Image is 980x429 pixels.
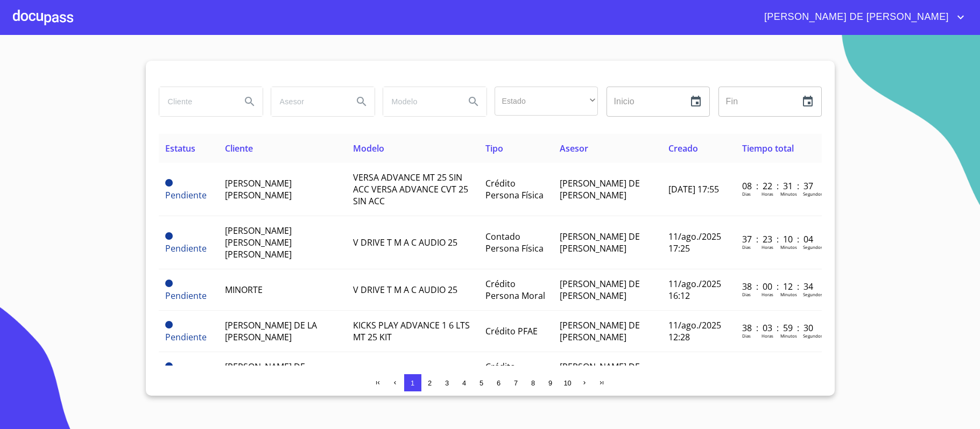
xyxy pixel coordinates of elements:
span: MINORTE [225,284,263,296]
input: search [271,87,344,116]
button: 10 [559,374,576,391]
span: [PERSON_NAME] DE [PERSON_NAME] [560,319,640,343]
span: Estatus [165,142,195,154]
p: Dias [742,244,751,250]
p: Minutos [780,291,797,297]
button: 6 [490,374,507,391]
button: Search [349,89,375,115]
p: Minutos [780,244,797,250]
input: search [159,87,232,116]
p: Dias [742,191,751,197]
span: 11/ago./2025 16:12 [668,278,721,302]
span: 11/ago./2025 12:28 [668,319,721,343]
span: Cliente [225,142,253,154]
span: Asesor [560,142,588,154]
span: [PERSON_NAME] DE [PERSON_NAME] [560,361,640,384]
p: 38 : 03 : 59 : 30 [742,322,815,334]
span: Pendiente [165,189,207,201]
p: Segundos [803,333,823,339]
span: Pendiente [165,179,173,187]
span: [PERSON_NAME] DE LA [PERSON_NAME] [225,319,317,343]
button: Search [237,89,263,115]
button: Search [461,89,487,115]
span: 2 [428,379,432,387]
span: 7 [514,379,518,387]
p: Horas [762,244,773,250]
span: Pendiente [165,232,173,240]
p: Dias [742,291,751,297]
span: Pendiente [165,362,173,370]
button: 9 [542,374,559,391]
span: 5 [480,379,483,387]
button: 5 [473,374,490,391]
button: 8 [525,374,542,391]
span: Crédito Persona Física [485,177,544,201]
button: 1 [404,374,421,391]
button: account of current user [756,9,967,26]
p: 08 : 22 : 31 : 37 [742,180,815,192]
span: 9 [548,379,552,387]
span: 3 [445,379,449,387]
span: Tipo [485,142,503,154]
span: Tiempo total [742,142,794,154]
button: 3 [439,374,456,391]
span: 6 [497,379,500,387]
button: 2 [421,374,439,391]
span: [DATE] 17:55 [668,183,719,195]
p: 37 : 23 : 10 : 04 [742,233,815,245]
span: Crédito PFAE [485,325,538,337]
span: 1 [411,379,414,387]
p: Dias [742,333,751,339]
span: Pendiente [165,321,173,328]
p: Horas [762,191,773,197]
span: Pendiente [165,290,207,302]
span: Pendiente [165,242,207,254]
span: Crédito Persona Física [485,361,544,384]
span: Pendiente [165,280,173,287]
span: [PERSON_NAME] [PERSON_NAME] [PERSON_NAME] [225,225,292,260]
span: KICKS PLAY ADVANCE 1 6 LTS MT 25 KIT [353,319,470,343]
p: Segundos [803,291,823,297]
span: VERSA ADVANCE MT 25 SIN ACC VERSA ADVANCE CVT 25 SIN ACC [353,171,468,207]
span: V DRIVE T M A C AUDIO 25 [353,284,457,296]
span: 11/ago./2025 17:25 [668,231,721,254]
p: Horas [762,333,773,339]
button: 4 [456,374,473,391]
p: Segundos [803,244,823,250]
span: Modelo [353,142,384,154]
p: Segundos [803,191,823,197]
p: 38 : 00 : 12 : 34 [742,281,815,292]
button: 7 [507,374,525,391]
span: V DRIVE T M A C AUDIO 25 [353,237,457,248]
span: Crédito Persona Moral [485,278,545,302]
span: [PERSON_NAME] DE [PERSON_NAME] [560,177,640,201]
p: Minutos [780,191,797,197]
span: 10 [563,379,571,387]
span: Pendiente [165,331,207,343]
span: [PERSON_NAME] DE [PERSON_NAME] [756,9,954,26]
span: Creado [668,142,698,154]
p: 191 : 03 : 33 : 26 [742,363,815,375]
span: [PERSON_NAME] DE [PERSON_NAME] [560,278,640,302]
span: 8 [531,379,535,387]
span: 4 [462,379,466,387]
input: search [383,87,456,116]
span: Contado Persona Física [485,231,544,254]
div: ​ [495,87,598,116]
span: [PERSON_NAME] DE [PERSON_NAME] [560,231,640,254]
span: [PERSON_NAME] DE [PERSON_NAME] [225,361,305,384]
p: Minutos [780,333,797,339]
p: Horas [762,291,773,297]
span: [PERSON_NAME] [PERSON_NAME] [225,177,292,201]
